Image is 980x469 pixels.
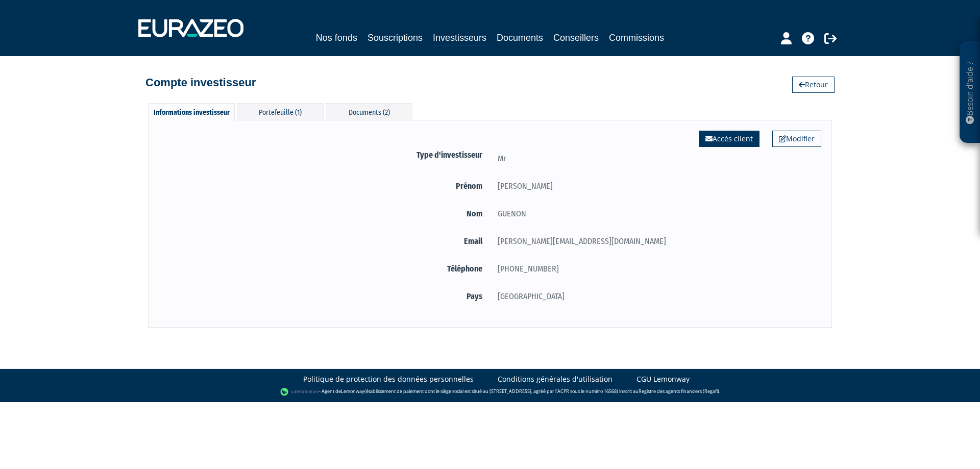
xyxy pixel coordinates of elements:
[433,31,486,46] a: Investisseurs
[497,31,543,45] a: Documents
[159,149,490,161] label: Type d'investisseur
[490,207,821,220] div: GUENON
[490,235,821,248] div: [PERSON_NAME][EMAIL_ADDRESS][DOMAIN_NAME]
[159,235,490,248] label: Email
[490,152,821,165] div: Mr
[280,387,320,397] img: logo-lemonway.png
[609,31,664,45] a: Commissions
[699,131,759,147] a: Accès client
[639,388,719,395] a: Registre des agents financiers (Regafi)
[772,131,821,147] a: Modifier
[148,103,235,120] div: Informations investisseur
[159,290,490,303] label: Pays
[792,77,835,93] a: Retour
[159,207,490,220] label: Nom
[490,262,821,275] div: [PHONE_NUMBER]
[326,103,412,120] div: Documents (2)
[159,262,490,275] label: Téléphone
[553,31,599,45] a: Conseillers
[10,387,970,397] div: - Agent de (établissement de paiement dont le siège social est situé au [STREET_ADDRESS], agréé p...
[138,19,243,37] img: 1732889491-logotype_eurazeo_blanc_rvb.png
[341,388,364,395] a: Lemonway
[316,31,357,45] a: Nos fonds
[964,46,976,138] p: Besoin d'aide ?
[159,180,490,192] label: Prénom
[490,180,821,192] div: [PERSON_NAME]
[367,31,423,45] a: Souscriptions
[490,290,821,303] div: [GEOGRAPHIC_DATA]
[636,374,690,384] a: CGU Lemonway
[498,374,612,384] a: Conditions générales d'utilisation
[237,103,324,120] div: Portefeuille (1)
[145,77,256,89] h4: Compte investisseur
[303,374,474,384] a: Politique de protection des données personnelles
